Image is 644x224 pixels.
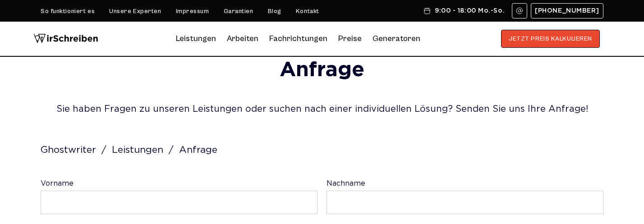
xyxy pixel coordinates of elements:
[41,191,317,214] input: Vorname
[41,8,95,15] a: So funktioniert es
[227,32,258,46] a: Arbeiten
[176,8,209,15] a: Impressum
[338,34,362,43] a: Preise
[112,146,177,154] a: Leistungen
[176,32,216,46] a: Leistungen
[327,180,603,209] label: Nachname
[423,7,431,14] img: Schedule
[327,191,603,214] input: Nachname
[41,146,110,154] a: Ghostwriter
[56,102,588,116] p: Sie haben Fragen zu unseren Leistungen oder suchen nach einer individuellen Lösung? Senden Sie un...
[179,146,221,154] span: Anfrage
[296,8,319,15] a: Kontakt
[373,32,420,46] a: Generatoren
[435,7,505,14] span: 9:00 - 18:00 Mo.-So.
[224,8,253,15] a: Garantien
[41,57,603,84] h1: Anfrage
[33,30,98,48] img: logo wirschreiben
[516,7,523,14] img: Email
[109,8,161,15] a: Unsere Experten
[269,32,327,46] a: Fachrichtungen
[41,180,317,209] label: Vorname
[268,8,281,15] a: Blog
[531,3,603,18] a: [PHONE_NUMBER]
[501,30,600,48] button: JETZT PREIS KALKULIEREN
[535,7,599,14] span: [PHONE_NUMBER]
